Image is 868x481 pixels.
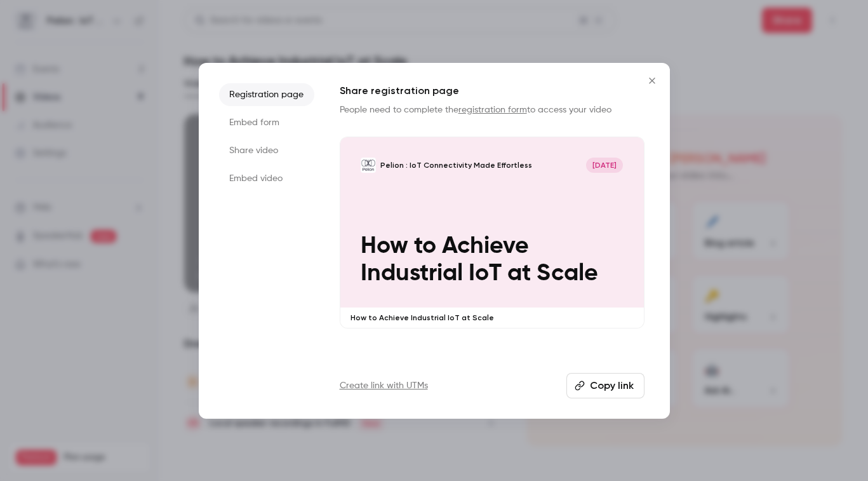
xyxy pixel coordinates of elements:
li: Embed form [219,111,314,134]
a: registration form [458,105,527,114]
button: Copy link [566,373,644,398]
a: How to Achieve Industrial IoT at Scale Pelion : IoT Connectivity Made Effortless[DATE]How to Achi... [340,137,644,329]
p: People need to complete the to access your video [340,104,644,116]
img: How to Achieve Industrial IoT at Scale [361,158,376,173]
li: Share video [219,139,314,162]
a: Create link with UTMs [340,379,428,392]
h1: Share registration page [340,83,644,98]
li: Registration page [219,83,314,106]
p: Pelion : IoT Connectivity Made Effortless [380,160,532,170]
li: Embed video [219,167,314,190]
span: [DATE] [586,158,624,173]
p: How to Achieve Industrial IoT at Scale [361,233,624,288]
p: How to Achieve Industrial IoT at Scale [351,313,634,323]
button: Close [639,68,665,93]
